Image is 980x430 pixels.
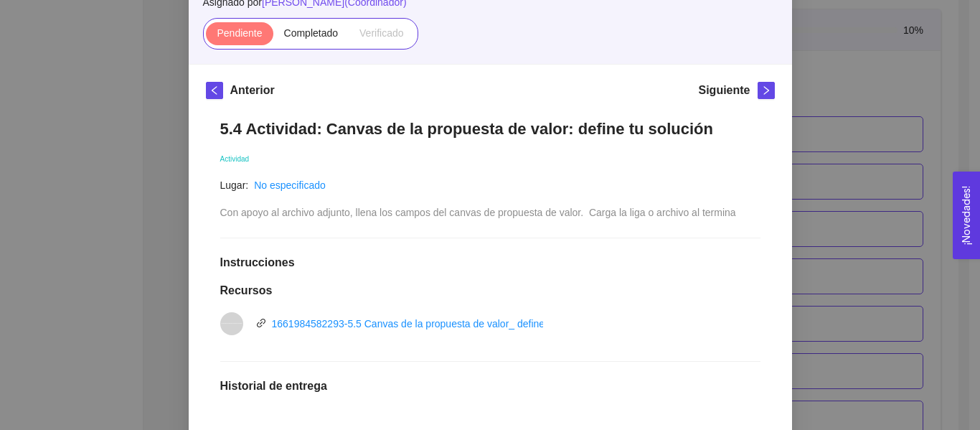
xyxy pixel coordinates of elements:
[220,284,760,298] h1: Recursos
[230,82,275,99] h5: Anterior
[698,82,750,99] h5: Siguiente
[758,82,775,99] button: right
[220,207,736,218] span: Con apoyo al archivo adjunto, llena los campos del canvas de propuesta de valor. Carga la liga o ...
[220,119,760,139] h1: 5.4 Actividad: Canvas de la propuesta de valor: define tu solución
[217,27,262,39] span: Pendiente
[206,82,223,99] button: left
[758,85,774,95] span: right
[220,155,250,163] span: Actividad
[220,177,249,193] article: Lugar:
[272,318,618,329] a: 1661984582293-5.5 Canvas de la propuesta de valor_ define tu solución.pptx
[254,179,326,191] a: No especificado
[220,379,760,393] h1: Historial de entrega
[256,318,266,328] span: link
[207,85,222,95] span: left
[221,322,242,324] span: vnd.openxmlformats-officedocument.presentationml.presentation
[220,256,760,270] h1: Instrucciones
[953,172,980,259] button: Open Feedback Widget
[359,27,403,39] span: Verificado
[284,27,339,39] span: Completado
